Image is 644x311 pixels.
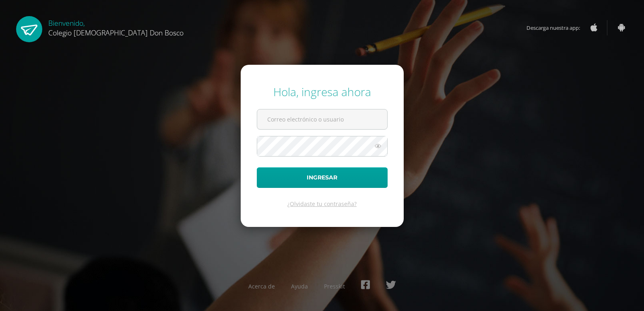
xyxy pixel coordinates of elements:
span: Colegio [DEMOGRAPHIC_DATA] Don Bosco [48,28,184,37]
a: ¿Olvidaste tu contraseña? [287,200,357,208]
button: Ingresar [257,167,388,188]
a: Acerca de [248,282,275,290]
span: Descarga nuestra app: [526,20,588,35]
div: Hola, ingresa ahora [257,84,388,99]
a: Ayuda [291,282,308,290]
div: Bienvenido, [48,16,184,37]
input: Correo electrónico o usuario [257,109,387,129]
a: Presskit [324,282,345,290]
